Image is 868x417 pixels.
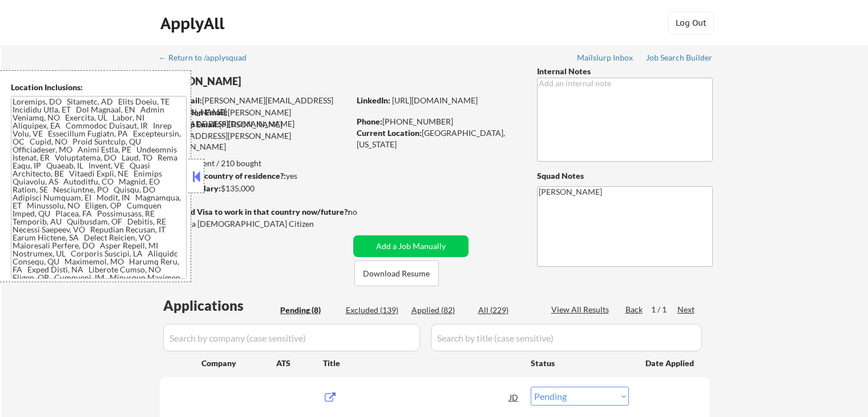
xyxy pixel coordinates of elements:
[163,299,276,312] div: Applications
[577,53,634,65] a: Mailslurp Inbox
[159,53,257,65] a: ← Return to /applysquad
[677,304,696,315] div: Next
[323,358,520,369] div: Title
[531,352,629,373] div: Status
[163,324,420,351] input: Search by company (case sensitive)
[651,304,677,315] div: 1 / 1
[159,170,346,182] div: yes
[411,304,469,316] div: Applied (82)
[357,128,422,138] strong: Current Location:
[551,304,612,315] div: View All Results
[646,53,713,65] a: Job Search Builder
[668,11,714,34] button: Log Out
[392,95,478,105] a: [URL][DOMAIN_NAME]
[11,82,187,93] div: Location Inclusions:
[201,358,276,369] div: Company
[159,183,349,194] div: $135,000
[276,358,323,369] div: ATS
[478,304,535,316] div: All (229)
[280,304,337,316] div: Pending (8)
[537,170,713,182] div: Squad Notes
[160,95,349,117] div: [PERSON_NAME][EMAIL_ADDRESS][DOMAIN_NAME]
[159,171,286,181] strong: Can work in country of residence?:
[357,127,518,150] div: [GEOGRAPHIC_DATA], [US_STATE]
[577,54,634,62] div: Mailslurp Inbox
[159,54,257,62] div: ← Return to /applysquad
[353,235,469,257] button: Add a Job Manually
[357,116,518,127] div: [PHONE_NUMBER]
[160,74,394,89] div: [PERSON_NAME]
[160,119,349,153] div: [PERSON_NAME][EMAIL_ADDRESS][PERSON_NAME][DOMAIN_NAME]
[537,66,713,77] div: Internal Notes
[508,387,520,407] div: JD
[357,95,390,105] strong: LinkedIn:
[159,158,349,169] div: 82 sent / 210 bought
[354,260,439,286] button: Download Resume
[625,304,644,315] div: Back
[346,304,403,316] div: Excluded (139)
[645,358,696,369] div: Date Applied
[160,107,349,129] div: [PERSON_NAME][EMAIL_ADDRESS][DOMAIN_NAME]
[357,117,382,126] strong: Phone:
[431,324,702,351] input: Search by title (case sensitive)
[348,206,381,218] div: no
[160,218,353,230] div: Yes, I am a [DEMOGRAPHIC_DATA] Citizen
[160,207,350,216] strong: Will need Visa to work in that country now/future?:
[160,14,228,33] div: ApplyAll
[646,54,713,62] div: Job Search Builder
